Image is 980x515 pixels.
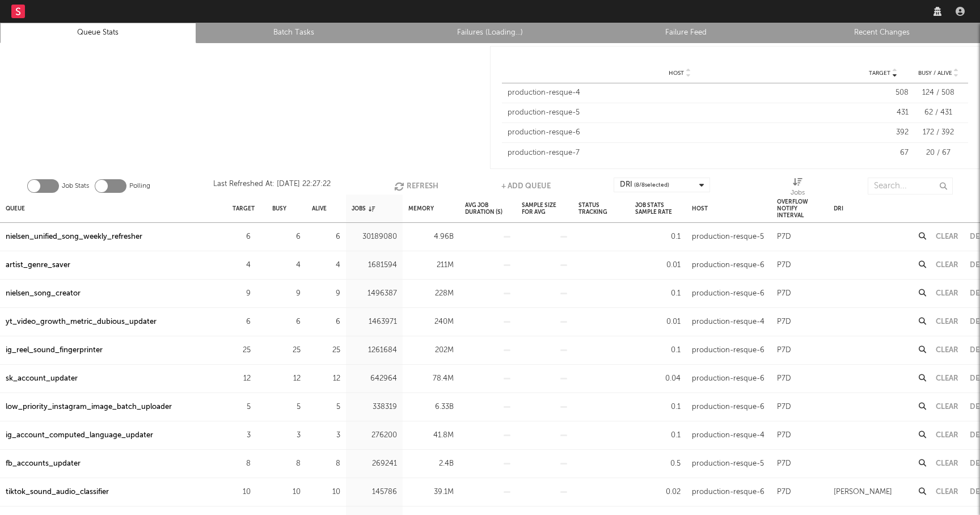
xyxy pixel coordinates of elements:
[635,259,681,272] div: 0.01
[408,344,454,357] div: 202M
[233,372,251,386] div: 12
[202,26,386,40] a: Batch Tasks
[936,460,958,467] button: Clear
[857,107,909,119] div: 431
[6,486,109,499] a: tiktok_sound_audio_classifier
[233,400,251,414] div: 5
[635,372,681,386] div: 0.04
[692,196,708,221] div: Host
[692,259,764,272] div: production-resque-6
[312,486,340,499] div: 10
[777,344,791,357] div: P7D
[936,432,958,439] button: Clear
[272,372,301,386] div: 12
[6,429,153,442] a: ig_account_computed_language_updater
[914,127,962,138] div: 172 / 392
[312,457,340,471] div: 8
[465,196,510,221] div: Avg Job Duration (s)
[6,344,103,357] a: ig_reel_sound_fingerprinter
[791,178,805,199] div: Jobs
[857,127,909,138] div: 392
[408,457,454,471] div: 2.4B
[635,315,681,329] div: 0.01
[869,70,890,77] span: Target
[6,287,81,301] a: nielsen_song_creator
[914,107,962,119] div: 62 / 431
[408,400,454,414] div: 6.33B
[508,107,852,119] div: production-resque-5
[408,372,454,386] div: 78.4M
[777,196,822,221] div: Overflow Notify Interval
[692,400,764,414] div: production-resque-6
[6,400,172,414] div: low_priority_instagram_image_batch_uploader
[233,344,251,357] div: 25
[692,230,764,244] div: production-resque-5
[352,196,375,221] div: Jobs
[6,315,157,329] a: yt_video_growth_metric_dubious_updater
[692,486,764,499] div: production-resque-6
[6,230,142,244] a: nielsen_unified_song_weekly_refresher
[352,486,397,499] div: 145786
[408,429,454,442] div: 41.8M
[692,372,764,386] div: production-resque-6
[777,400,791,414] div: P7D
[777,429,791,442] div: P7D
[312,259,340,272] div: 4
[936,403,958,411] button: Clear
[233,486,251,499] div: 10
[777,230,791,244] div: P7D
[777,259,791,272] div: P7D
[6,457,81,471] a: fb_accounts_updater
[233,429,251,442] div: 3
[398,26,582,40] a: Failures (Loading...)
[233,315,251,329] div: 6
[777,457,791,471] div: P7D
[834,196,843,221] div: DRI
[635,287,681,301] div: 0.1
[272,230,301,244] div: 6
[408,315,454,329] div: 240M
[634,178,669,192] span: ( 8 / 8 selected)
[272,287,301,301] div: 9
[312,372,340,386] div: 12
[312,429,340,442] div: 3
[233,287,251,301] div: 9
[620,178,669,192] div: DRI
[635,400,681,414] div: 0.1
[272,344,301,357] div: 25
[352,230,397,244] div: 30189080
[312,196,327,221] div: Alive
[233,259,251,272] div: 4
[635,230,681,244] div: 0.1
[578,196,624,221] div: Status Tracking
[692,287,764,301] div: production-resque-6
[508,127,852,138] div: production-resque-6
[272,259,301,272] div: 4
[352,259,397,272] div: 1681594
[508,147,852,159] div: production-resque-7
[777,287,791,301] div: P7D
[129,179,150,193] label: Polling
[408,230,454,244] div: 4.96B
[6,196,25,221] div: Queue
[790,26,974,40] a: Recent Changes
[936,347,958,354] button: Clear
[834,486,892,499] div: [PERSON_NAME]
[272,196,286,221] div: Busy
[6,259,70,272] a: artist_genre_saver
[501,178,551,195] button: + Add Queue
[6,372,78,386] a: sk_account_updater
[352,457,397,471] div: 269241
[936,375,958,382] button: Clear
[914,147,962,159] div: 20 / 67
[352,429,397,442] div: 276200
[635,429,681,442] div: 0.1
[777,372,791,386] div: P7D
[408,259,454,272] div: 211M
